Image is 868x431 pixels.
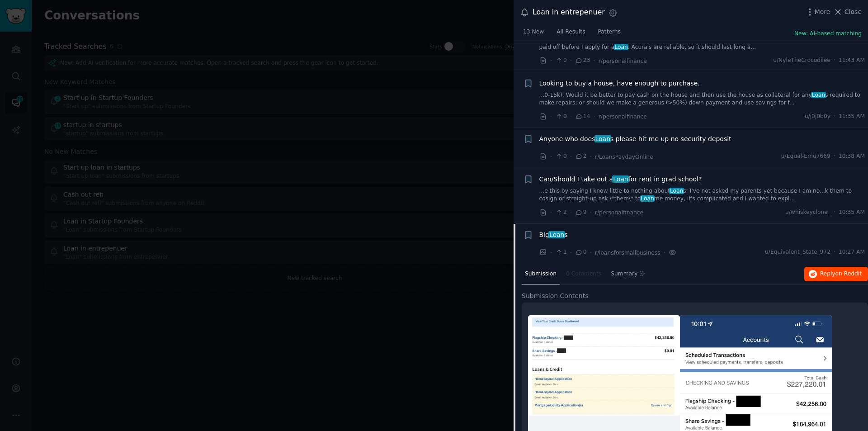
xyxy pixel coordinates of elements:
[557,28,585,36] span: All Results
[599,58,647,64] span: r/personalfinance
[539,175,702,184] a: Can/Should I take out aLoanfor rent in grad school?
[805,7,830,17] button: More
[640,195,655,202] span: Loan
[523,28,544,36] span: 13 New
[833,7,862,17] button: Close
[611,270,637,278] span: Summary
[550,56,552,66] span: ·
[539,91,865,107] a: ...0-15k). Would it be better to pay cash on the house and then use the house as collateral for a...
[839,57,865,65] span: 11:43 AM
[575,57,590,65] span: 23
[550,152,552,161] span: ·
[539,230,568,240] span: Big s
[570,56,572,66] span: ·
[555,113,566,121] span: 0
[835,270,862,277] span: on Reddit
[575,152,586,161] span: 2
[669,188,684,194] span: Loan
[539,187,865,203] a: ...e this by saying I know little to nothing aboutLoans; I've not asked my parents yet because I ...
[570,152,572,161] span: ·
[539,134,731,144] span: Anyone who does s please hit me up no security deposit
[805,113,830,121] span: u/j0j0b0y
[575,113,590,121] span: 14
[550,112,552,121] span: ·
[598,28,621,36] span: Patterns
[555,248,566,256] span: 1
[539,35,865,51] a: ...s that I have. My question: Should I get a carLoanto build history before I buy a house? The c...
[834,208,835,217] span: ·
[839,113,865,121] span: 11:35 AM
[539,134,731,144] a: Anyone who doesLoans please hit me up no security deposit
[570,112,572,121] span: ·
[593,56,595,66] span: ·
[839,208,865,217] span: 10:35 AM
[765,248,830,256] span: u/Equivalent_State_972
[522,291,589,301] span: Submission Contents
[520,25,547,43] a: 13 New
[593,112,595,121] span: ·
[834,113,835,121] span: ·
[834,57,835,65] span: ·
[781,152,830,161] span: u/Equal-Emu7669
[590,248,592,257] span: ·
[528,315,680,416] img: Big loans
[539,230,568,240] a: BigLoans
[548,231,565,238] span: Loan
[785,208,830,217] span: u/whiskeyclone_
[550,208,552,217] span: ·
[844,7,862,17] span: Close
[575,248,586,256] span: 0
[570,248,572,257] span: ·
[595,209,643,216] span: r/personalfinance
[664,248,665,257] span: ·
[525,270,557,278] span: Submission
[834,152,835,161] span: ·
[590,152,592,161] span: ·
[555,57,566,65] span: 0
[804,267,868,281] button: Replyon Reddit
[595,250,660,256] span: r/loansforsmallbusiness
[553,25,588,43] a: All Results
[570,208,572,217] span: ·
[539,175,702,184] span: Can/Should I take out a for rent in grad school?
[533,7,605,18] div: Loan in entrepenuer
[590,208,592,217] span: ·
[614,44,629,50] span: Loan
[599,114,647,120] span: r/personalfinance
[550,248,552,257] span: ·
[595,154,653,160] span: r/LoansPaydayOnline
[575,208,586,217] span: 9
[815,7,830,17] span: More
[820,270,862,278] span: Reply
[839,248,865,256] span: 10:27 AM
[595,25,624,43] a: Patterns
[555,208,566,217] span: 2
[811,92,826,98] span: Loan
[834,248,835,256] span: ·
[594,135,611,142] span: Loan
[839,152,865,161] span: 10:38 AM
[794,30,862,38] button: New: AI-based matching
[539,79,700,88] a: Looking to buy a house, have enough to purchase.
[773,57,830,65] span: u/NyleTheCrocodilee
[612,175,629,183] span: Loan
[555,152,566,161] span: 0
